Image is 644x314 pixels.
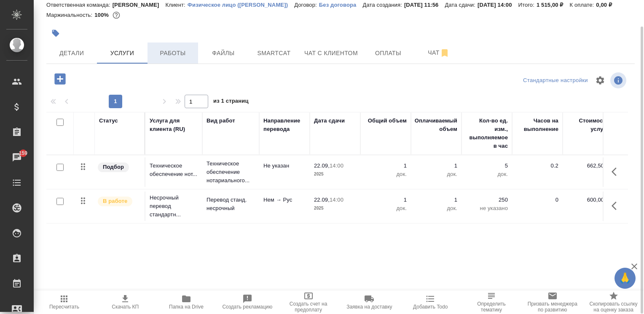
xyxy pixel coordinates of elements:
[596,2,618,8] p: 0,00 ₽
[95,290,156,314] button: Скачать КП
[34,290,95,314] button: Пересчитать
[400,290,461,314] button: Добавить Todo
[319,2,363,8] p: Без договора
[415,204,457,213] p: док.
[330,197,343,203] p: 14:00
[14,149,33,157] span: 159
[365,196,407,204] p: 1
[567,162,609,170] p: 662,50 ₽
[606,196,627,216] button: Показать кнопки
[590,70,610,90] span: Настроить таблицу
[518,2,537,8] p: Итого:
[419,48,459,58] span: Чат
[113,2,166,8] p: [PERSON_NAME]
[610,72,628,88] span: Посмотреть информацию
[466,301,517,313] span: Определить тематику
[99,117,118,125] div: Статус
[314,204,356,213] p: 2025
[330,162,343,169] p: 14:00
[103,197,127,205] p: В работе
[150,194,198,219] p: Несрочный перевод стандартн...
[213,96,249,108] span: из 1 страниц
[413,304,448,310] span: Добавить Todo
[415,170,457,178] p: док.
[512,192,563,221] td: 0
[166,2,188,8] p: Клиент:
[512,157,563,187] td: 0.2
[415,196,457,204] p: 1
[188,1,294,8] a: Физическое лицо ([PERSON_NAME])
[51,48,92,59] span: Детали
[263,162,306,170] p: Не указан
[283,301,334,313] span: Создать счет на предоплату
[2,147,32,168] a: 159
[314,197,330,203] p: 22.09,
[516,117,558,133] div: Часов на выполнение
[466,162,508,170] p: 5
[478,2,518,8] p: [DATE] 14:00
[49,304,79,310] span: Пересчитать
[278,290,339,314] button: Создать счет на предоплату
[314,170,356,178] p: 2025
[339,290,400,314] button: Заявка на доставку
[404,2,445,8] p: [DATE] 11:56
[304,48,358,59] span: Чат с клиентом
[583,290,644,314] button: Скопировать ссылку на оценку заказа
[567,117,609,133] div: Стоимость услуги
[365,204,407,213] p: док.
[570,2,596,8] p: К оплате:
[415,117,457,133] div: Оплачиваемый объем
[156,290,217,314] button: Папка на Drive
[48,70,72,88] button: Добавить услугу
[94,12,111,18] p: 100%
[319,1,363,8] a: Без договора
[466,204,508,213] p: не указано
[112,304,139,310] span: Скачать КП
[188,2,294,8] p: Физическое лицо ([PERSON_NAME])
[203,48,244,59] span: Файлы
[466,170,508,178] p: док.
[217,290,278,314] button: Создать рекламацию
[466,117,508,150] div: Кол-во ед. изм., выполняемое в час
[614,268,636,289] button: 🙏
[314,117,345,125] div: Дата сдачи
[567,196,609,204] p: 600,00 ₽
[314,162,330,169] p: 22.09,
[346,304,392,310] span: Заявка на доставку
[254,48,294,59] span: Smartcat
[153,48,193,59] span: Работы
[362,2,404,8] p: Дата создания:
[263,117,306,133] div: Направление перевода
[368,117,407,125] div: Общий объем
[46,2,113,8] p: Ответственная команда:
[537,2,570,8] p: 1 515,00 ₽
[46,24,65,43] button: Добавить тэг
[440,48,450,58] svg: Отписаться
[606,162,627,182] button: Показать кнопки
[522,290,583,314] button: Призвать менеджера по развитию
[222,304,272,310] span: Создать рекламацию
[102,48,142,59] span: Услуги
[445,2,478,8] p: Дата сдачи:
[111,10,122,21] button: 0.66 RUB;
[365,162,407,170] p: 1
[368,48,408,59] span: Оплаты
[169,304,204,310] span: Папка на Drive
[46,12,94,18] p: Маржинальность:
[150,117,198,133] div: Услуга для клиента (RU)
[207,160,255,185] p: Техническое обеспечение нотариального...
[103,163,124,171] p: Подбор
[521,74,590,87] div: split button
[207,196,255,213] p: Перевод станд. несрочный
[618,269,632,287] span: 🙏
[294,2,319,8] p: Договор:
[365,170,407,178] p: док.
[466,196,508,204] p: 250
[527,301,578,313] span: Призвать менеджера по развитию
[415,162,457,170] p: 1
[263,196,306,204] p: Нем → Рус
[461,290,522,314] button: Определить тематику
[207,117,235,125] div: Вид работ
[150,162,198,178] p: Техническое обеспечение нот...
[588,301,639,313] span: Скопировать ссылку на оценку заказа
